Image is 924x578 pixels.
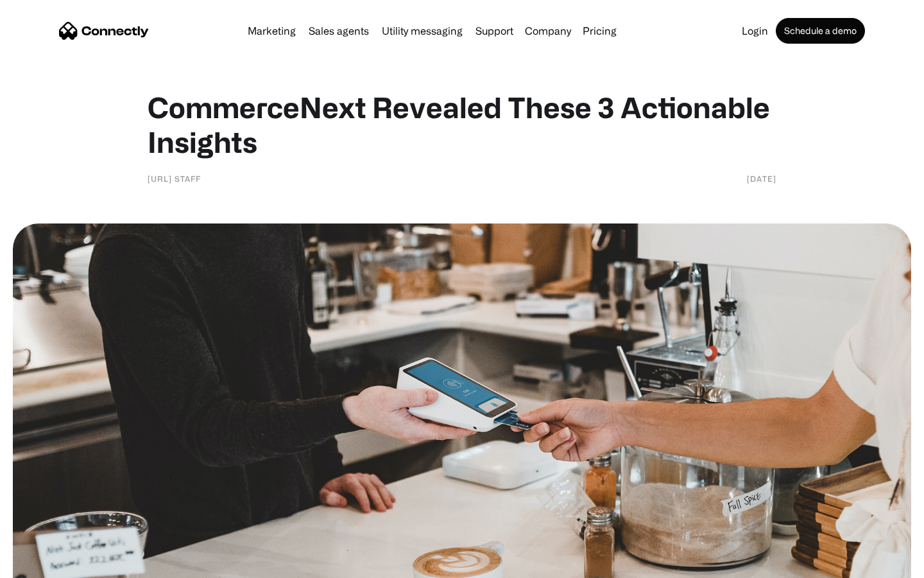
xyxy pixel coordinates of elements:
[243,26,301,36] a: Marketing
[776,18,865,44] a: Schedule a demo
[470,26,518,36] a: Support
[525,22,571,40] div: Company
[59,21,149,40] a: home
[148,172,201,185] div: [URL] Staff
[377,26,468,36] a: Utility messaging
[26,556,77,574] ul: Language list
[747,172,776,185] div: [DATE]
[148,90,776,159] h1: CommerceNext Revealed These 3 Actionable Insights
[521,22,575,40] div: Company
[737,26,773,36] a: Login
[13,556,77,574] aside: Language selected: English
[304,26,374,36] a: Sales agents
[577,26,622,36] a: Pricing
